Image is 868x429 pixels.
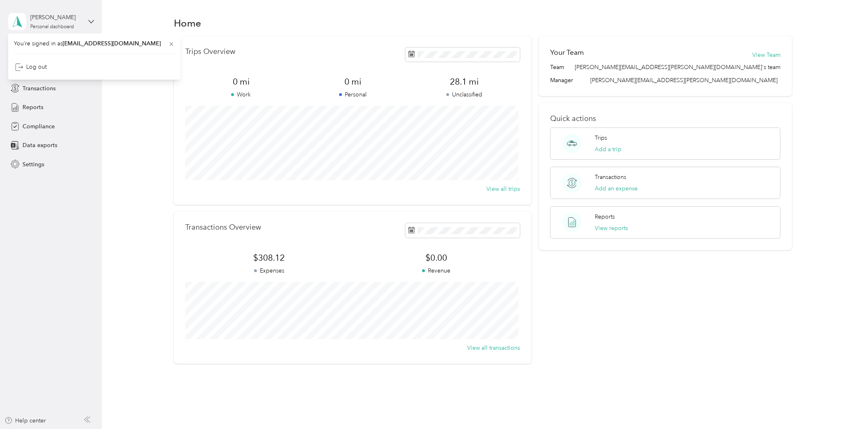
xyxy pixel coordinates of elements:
[353,266,520,275] p: Revenue
[22,141,57,150] span: Data exports
[575,63,780,71] span: [PERSON_NAME][EMAIL_ADDRESS][PERSON_NAME][DOMAIN_NAME]'s team
[550,76,573,85] span: Manager
[297,76,409,87] span: 0 mi
[15,63,47,71] div: Log out
[550,114,781,123] p: Quick actions
[595,134,607,142] p: Trips
[174,19,201,27] h1: Home
[185,90,297,99] p: Work
[409,90,520,99] p: Unclassified
[14,39,175,48] span: You’re signed in as
[409,76,520,87] span: 28.1 mi
[22,103,43,112] span: Reports
[752,51,780,59] button: View Team
[63,40,161,47] span: [EMAIL_ADDRESS][DOMAIN_NAME]
[22,160,44,169] span: Settings
[486,185,520,193] button: View all trips
[22,122,55,131] span: Compliance
[297,90,409,99] p: Personal
[185,223,261,232] p: Transactions Overview
[595,145,621,154] button: Add a trip
[185,47,235,56] p: Trips Overview
[550,47,584,58] h2: Your Team
[822,383,868,429] iframe: Everlance-gr Chat Button Frame
[595,184,638,193] button: Add an expense
[4,416,46,425] button: Help center
[595,173,626,181] p: Transactions
[353,252,520,264] span: $0.00
[30,13,81,22] div: [PERSON_NAME]
[22,84,56,93] span: Transactions
[185,266,353,275] p: Expenses
[185,252,353,264] span: $308.12
[595,224,628,232] button: View reports
[590,77,778,84] span: [PERSON_NAME][EMAIL_ADDRESS][PERSON_NAME][DOMAIN_NAME]
[467,344,520,352] button: View all transactions
[185,76,297,87] span: 0 mi
[550,63,564,71] span: Team
[595,212,615,221] p: Reports
[30,25,74,29] div: Personal dashboard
